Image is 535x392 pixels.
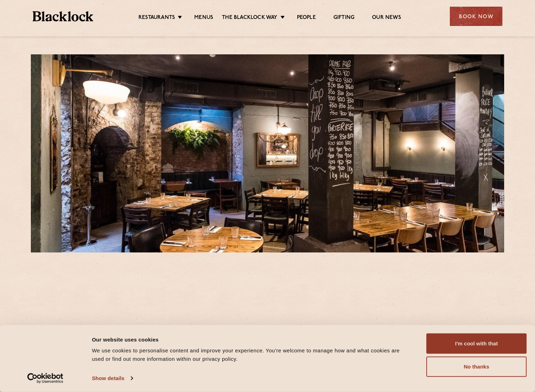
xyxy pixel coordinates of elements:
button: No thanks [426,357,527,377]
a: Gifting [333,14,354,22]
a: The Blacklock Way [222,14,277,22]
a: Usercentrics Cookiebot - opens in a new window [15,373,76,384]
a: Show details [92,373,133,384]
a: Our News [372,14,401,22]
a: People [297,14,316,22]
a: Restaurants [138,14,175,22]
button: I'm cool with that [426,333,527,354]
div: Book Now [450,7,502,26]
img: BL_Textured_Logo-footer-cropped.svg [33,11,93,21]
div: We use cookies to personalise content and improve your experience. You're welcome to manage how a... [92,346,411,363]
div: Our website uses cookies [92,335,411,344]
a: Menus [194,14,213,22]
